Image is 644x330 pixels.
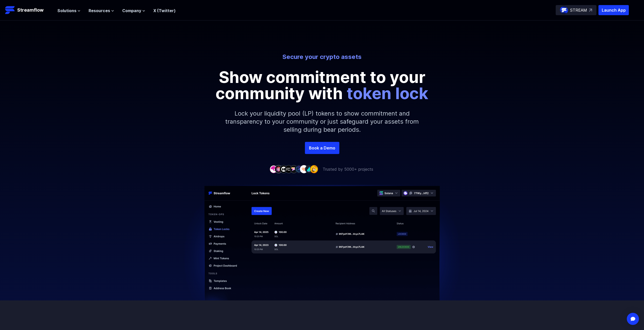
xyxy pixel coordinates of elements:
img: company-7 [300,165,308,173]
img: company-5 [290,165,298,173]
img: company-2 [275,165,283,173]
a: X (Twitter) [153,8,176,13]
button: Company [122,8,145,14]
button: Resources [89,8,114,14]
img: company-3 [280,165,288,173]
img: company-4 [285,165,293,173]
button: Launch App [598,5,629,15]
img: Hero Image [178,185,466,313]
img: Streamflow Logo [5,5,15,15]
span: Resources [89,8,110,14]
img: company-1 [269,165,278,173]
span: Solutions [57,8,76,14]
span: Company [122,8,141,14]
p: Lock your liquidity pool (LP) tokens to show commitment and transparency to your community or jus... [213,101,431,142]
p: STREAM [570,7,587,13]
p: Secure your crypto assets [182,53,462,61]
button: Solutions [57,8,80,14]
a: Book a Demo [305,142,339,154]
img: company-8 [305,165,313,173]
img: company-6 [295,165,303,173]
div: Open Intercom Messenger [627,313,639,325]
p: Streamflow [17,7,44,14]
p: Show commitment to your community with [208,69,436,101]
a: STREAM [556,5,596,15]
p: Trusted by 5000+ projects [323,166,373,172]
a: Streamflow [5,5,52,15]
img: streamflow-logo-circle.png [560,6,568,14]
span: token lock [347,83,428,103]
img: top-right-arrow.svg [589,9,592,12]
img: company-9 [310,165,318,173]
